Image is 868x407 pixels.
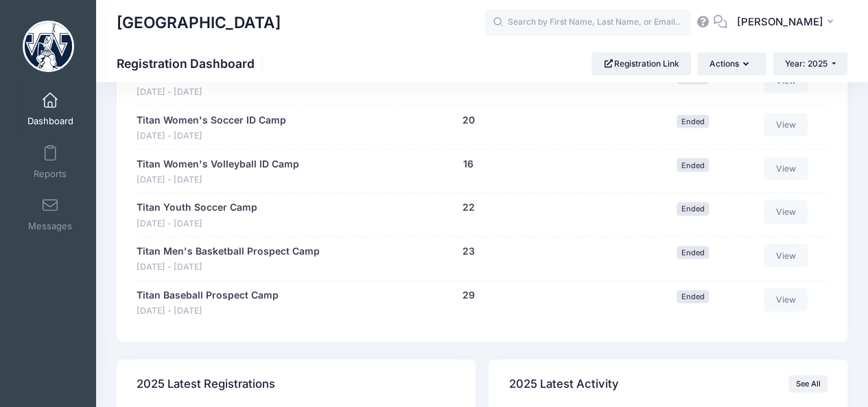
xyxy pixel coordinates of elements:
[462,200,474,215] button: 22
[18,190,83,238] a: Messages
[463,157,473,172] button: 16
[137,288,279,303] a: Titan Baseball Prospect Camp
[117,56,266,71] h1: Registration Dashboard
[462,244,474,259] button: 23
[773,52,847,75] button: Year: 2025
[137,200,257,215] a: Titan Youth Soccer Camp
[137,86,288,99] span: [DATE] - [DATE]
[137,244,320,259] a: Titan Men's Basketball Prospect Camp
[785,58,828,69] span: Year: 2025
[764,113,808,137] a: View
[788,375,828,392] a: See All
[462,113,474,128] button: 20
[509,364,619,404] h4: 2025 Latest Activity
[591,52,691,75] a: Registration Link
[677,290,709,303] span: Ended
[117,7,281,38] h1: [GEOGRAPHIC_DATA]
[462,288,474,303] button: 29
[137,261,320,274] span: [DATE] - [DATE]
[677,159,709,172] span: Ended
[34,168,67,180] span: Reports
[677,246,709,259] span: Ended
[137,130,286,143] span: [DATE] - [DATE]
[764,157,808,181] a: View
[484,9,690,36] input: Search by First Name, Last Name, or Email...
[18,85,83,133] a: Dashboard
[736,14,823,30] span: [PERSON_NAME]
[677,115,709,128] span: Ended
[137,157,299,172] a: Titan Women's Volleyball ID Camp
[23,21,74,72] img: Westminster College
[697,52,766,75] button: Actions
[764,244,808,268] a: View
[137,305,279,318] span: [DATE] - [DATE]
[137,218,257,231] span: [DATE] - [DATE]
[28,221,72,233] span: Messages
[137,364,275,404] h4: 2025 Latest Registrations
[27,116,73,128] span: Dashboard
[764,288,808,312] a: View
[137,174,299,187] span: [DATE] - [DATE]
[764,200,808,224] a: View
[18,138,83,186] a: Reports
[727,7,847,38] button: [PERSON_NAME]
[137,113,286,128] a: Titan Women's Soccer ID Camp
[677,202,709,216] span: Ended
